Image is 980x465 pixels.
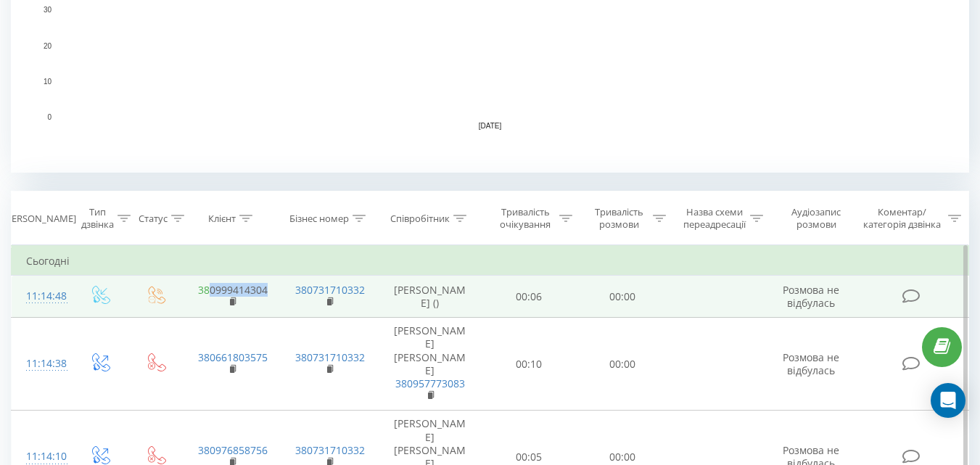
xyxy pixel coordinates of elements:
[295,283,365,297] a: 380731710332
[198,443,268,457] a: 380976858756
[44,42,52,50] text: 20
[860,206,944,231] div: Коментар/категорія дзвінка
[395,376,465,390] a: 380957773083
[3,213,76,225] div: [PERSON_NAME]
[390,213,450,225] div: Співробітник
[576,318,670,411] td: 00:00
[81,206,114,231] div: Тип дзвінка
[931,383,965,418] div: Open Intercom Messenger
[47,113,52,121] text: 0
[482,318,576,411] td: 00:10
[495,206,556,231] div: Тривалість очікування
[44,7,52,15] text: 30
[198,283,268,297] a: 380999414304
[295,350,365,364] a: 380731710332
[783,350,839,377] span: Розмова не відбулась
[589,206,649,231] div: Тривалість розмови
[12,247,969,276] td: Сьогодні
[26,282,57,310] div: 11:14:48
[295,443,365,457] a: 380731710332
[783,283,839,310] span: Розмова не відбулась
[44,78,52,86] text: 10
[198,350,268,364] a: 380661803575
[576,276,670,318] td: 00:00
[780,206,853,231] div: Аудіозапис розмови
[683,206,746,231] div: Назва схеми переадресації
[26,350,57,378] div: 11:14:38
[378,318,482,411] td: [PERSON_NAME] [PERSON_NAME]
[289,213,349,225] div: Бізнес номер
[208,213,236,225] div: Клієнт
[378,276,482,318] td: [PERSON_NAME] ()
[479,122,502,130] text: [DATE]
[482,276,576,318] td: 00:06
[139,213,168,225] div: Статус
